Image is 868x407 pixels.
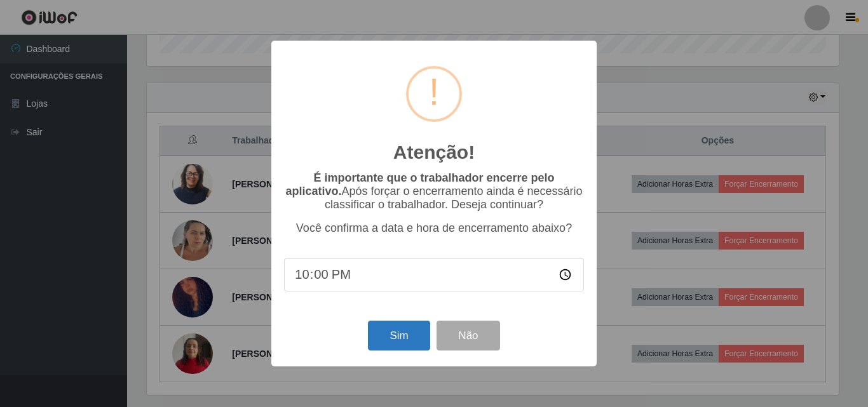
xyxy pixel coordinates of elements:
[284,171,584,211] p: Após forçar o encerramento ainda é necessário classificar o trabalhador. Deseja continuar?
[284,222,584,235] p: Você confirma a data e hora de encerramento abaixo?
[393,141,475,164] h2: Atenção!
[437,321,499,350] button: Não
[368,321,430,350] button: Sim
[285,171,554,197] b: É importante que o trabalhador encerre pelo aplicativo.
